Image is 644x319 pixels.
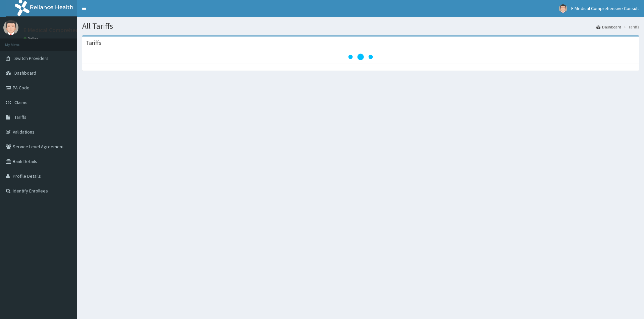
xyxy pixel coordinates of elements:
[347,44,374,70] svg: audio-loading
[14,114,26,120] span: Tariffs
[14,55,49,61] span: Switch Providers
[559,4,567,13] img: User Image
[82,22,639,30] h1: All Tariffs
[596,24,621,30] a: Dashboard
[14,99,28,105] span: Claims
[23,36,40,41] a: Online
[14,70,36,76] span: Dashboard
[23,27,111,33] p: E Medical Comprehensive Consult
[3,20,18,35] img: User Image
[86,40,101,46] h3: Tariffs
[571,5,639,11] span: E Medical Comprehensive Consult
[622,24,639,30] li: Tariffs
